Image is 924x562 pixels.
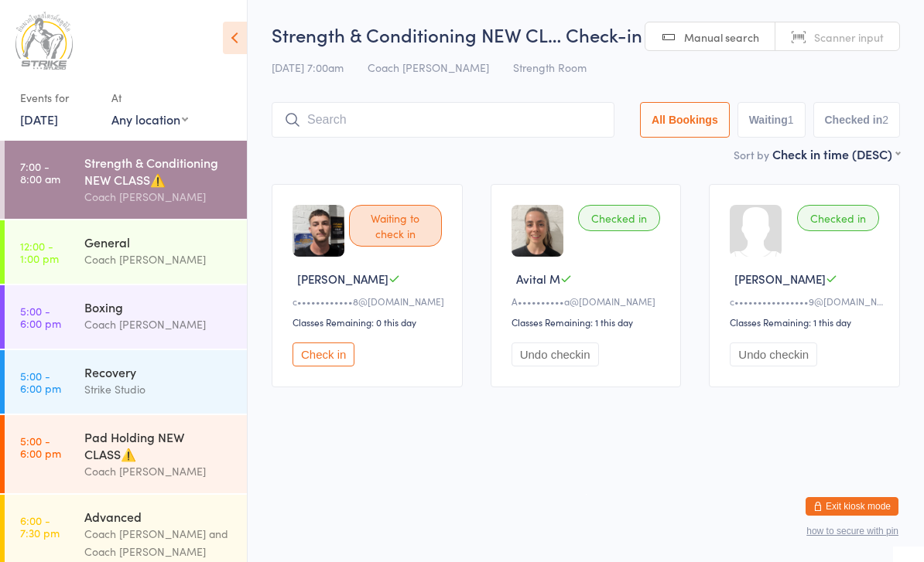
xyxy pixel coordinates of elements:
[737,102,806,138] button: Waiting1
[111,85,188,111] div: At
[293,342,354,366] button: Check in
[882,114,888,126] div: 2
[813,102,901,138] button: Checked in2
[20,305,61,329] time: 5:00 - 6:00 pm
[84,188,234,206] div: Coach [PERSON_NAME]
[5,141,247,219] a: 7:00 -8:00 amStrength & Conditioning NEW CLASS⚠️Coach [PERSON_NAME]
[20,85,96,111] div: Events for
[806,497,898,516] button: Exit kiosk mode
[84,380,234,398] div: Strike Studio
[516,271,560,287] span: Avital M
[293,295,447,308] div: c••••••••••••8@[DOMAIN_NAME]
[297,271,388,287] span: [PERSON_NAME]
[84,363,234,380] div: Recovery
[512,315,666,329] div: Classes Remaining: 1 this day
[730,315,884,329] div: Classes Remaining: 1 this day
[84,462,234,480] div: Coach [PERSON_NAME]
[84,508,234,525] div: Advanced
[84,233,234,250] div: General
[806,526,898,536] button: how to secure with pin
[797,205,879,231] div: Checked in
[512,342,599,366] button: Undo checkin
[730,342,817,366] button: Undo checkin
[349,205,442,247] div: Waiting to check in
[513,60,587,75] span: Strength Room
[20,111,58,128] a: [DATE]
[368,60,489,75] span: Coach [PERSON_NAME]
[84,315,234,333] div: Coach [PERSON_NAME]
[272,102,614,138] input: Search
[111,111,188,128] div: Any location
[640,102,730,138] button: All Bookings
[84,428,234,462] div: Pad Holding NEW CLASS⚠️
[5,285,247,349] a: 5:00 -6:00 pmBoxingCoach [PERSON_NAME]
[684,29,759,45] span: Manual search
[5,415,247,493] a: 5:00 -6:00 pmPad Holding NEW CLASS⚠️Coach [PERSON_NAME]
[734,271,826,287] span: [PERSON_NAME]
[5,220,247,284] a: 12:00 -1:00 pmGeneralCoach [PERSON_NAME]
[578,205,660,231] div: Checked in
[734,147,769,162] label: Sort by
[293,315,447,329] div: Classes Remaining: 0 this day
[20,434,61,459] time: 5:00 - 6:00 pm
[20,514,60,539] time: 6:00 - 7:30 pm
[772,145,900,162] div: Check in time (DESC)
[84,525,234,560] div: Coach [PERSON_NAME] and Coach [PERSON_NAME]
[272,60,344,75] span: [DATE] 7:00am
[272,22,900,47] h2: Strength & Conditioning NEW CL… Check-in
[512,205,563,257] img: image1704788853.png
[15,12,73,70] img: Strike Studio
[730,295,884,308] div: c••••••••••••••••9@[DOMAIN_NAME]
[20,370,61,394] time: 5:00 - 6:00 pm
[788,114,794,126] div: 1
[20,160,60,185] time: 7:00 - 8:00 am
[814,29,884,45] span: Scanner input
[20,240,59,264] time: 12:00 - 1:00 pm
[293,205,344,257] img: image1738224704.png
[512,295,666,308] div: A••••••••••a@[DOMAIN_NAME]
[84,298,234,315] div: Boxing
[5,350,247,414] a: 5:00 -6:00 pmRecoveryStrike Studio
[84,250,234,268] div: Coach [PERSON_NAME]
[84,154,234,188] div: Strength & Conditioning NEW CLASS⚠️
